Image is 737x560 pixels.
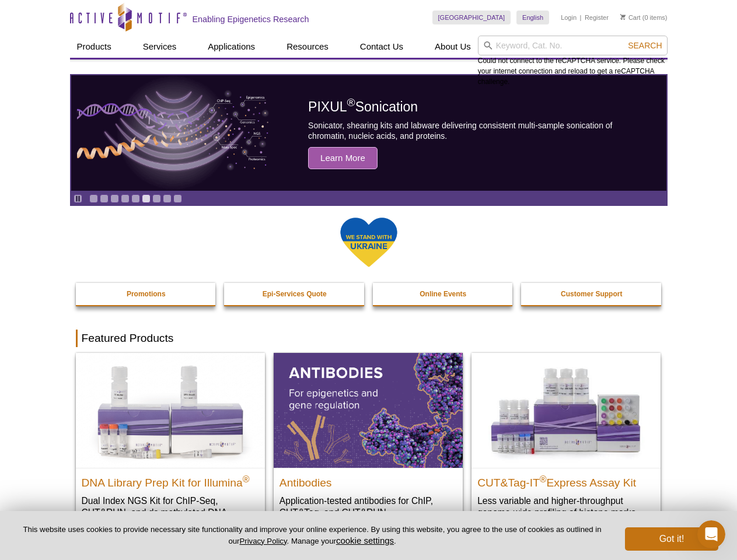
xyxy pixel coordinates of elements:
a: Promotions [76,283,217,305]
a: Register [585,13,609,22]
h2: DNA Library Prep Kit for Illumina [82,471,259,489]
a: Login [561,13,577,22]
li: (0 items) [620,10,668,24]
button: cookie settings [336,535,394,545]
a: About Us [428,36,478,58]
a: [GEOGRAPHIC_DATA] [432,10,511,24]
li: | [580,10,582,24]
div: Could not connect to the reCAPTCHA service. Please check your internet connection and reload to g... [478,36,668,87]
a: Online Events [373,283,514,305]
a: Resources [280,36,336,58]
img: Your Cart [620,14,626,20]
a: Privacy Policy [239,537,287,545]
a: Go to slide 1 [89,194,98,203]
strong: Customer Support [561,290,622,298]
strong: Epi-Services Quote [263,290,327,298]
a: CUT&Tag-IT® Express Assay Kit CUT&Tag-IT®Express Assay Kit Less variable and higher-throughput ge... [471,353,661,530]
sup: ® [347,97,355,109]
img: CUT&Tag-IT® Express Assay Kit [471,353,661,467]
img: All Antibodies [274,353,463,467]
article: PIXUL Sonication [71,75,666,191]
p: Dual Index NGS Kit for ChIP-Seq, CUT&RUN, and ds methylated DNA assays. [82,495,259,530]
a: Contact Us [353,36,410,58]
a: Toggle autoplay [74,194,82,203]
span: Search [628,41,662,50]
a: PIXUL sonication PIXUL®Sonication Sonicator, shearing kits and labware delivering consistent mult... [71,75,666,191]
a: Go to slide 4 [121,194,130,203]
p: Application-tested antibodies for ChIP, CUT&Tag, and CUT&RUN. [280,495,457,519]
img: PIXUL sonication [77,75,270,191]
a: Cart [620,13,641,22]
a: English [516,10,549,24]
img: DNA Library Prep Kit for Illumina [76,353,265,467]
a: All Antibodies Antibodies Application-tested antibodies for ChIP, CUT&Tag, and CUT&RUN. [274,353,463,530]
strong: Online Events [420,290,466,298]
a: Services [136,36,184,58]
button: Search [624,40,665,51]
sup: ® [243,474,250,484]
a: Go to slide 9 [173,194,182,203]
h2: Enabling Epigenetics Research [193,14,309,24]
a: Products [70,36,118,58]
strong: Promotions [127,290,166,298]
a: Customer Support [521,283,662,305]
a: Go to slide 6 [142,194,151,203]
h2: Antibodies [280,471,457,489]
p: Sonicator, shearing kits and labware delivering consistent multi-sample sonication of chromatin, ... [308,120,640,141]
iframe: Intercom live chat [697,520,725,548]
a: Go to slide 5 [131,194,140,203]
a: Go to slide 8 [163,194,172,203]
a: Applications [201,36,262,58]
a: Go to slide 3 [110,194,119,203]
input: Keyword, Cat. No. [478,36,668,55]
h2: CUT&Tag-IT Express Assay Kit [477,471,655,489]
a: Go to slide 2 [100,194,109,203]
a: Go to slide 7 [152,194,161,203]
a: Epi-Services Quote [224,283,365,305]
img: We Stand With Ukraine [340,216,398,268]
span: Learn More [308,147,378,169]
a: DNA Library Prep Kit for Illumina DNA Library Prep Kit for Illumina® Dual Index NGS Kit for ChIP-... [76,353,265,541]
p: This website uses cookies to provide necessary site functionality and improve your online experie... [19,524,606,547]
h2: Featured Products [76,330,662,347]
sup: ® [540,474,547,484]
button: Got it! [625,527,718,551]
p: Less variable and higher-throughput genome-wide profiling of histone marks​. [477,495,655,519]
span: PIXUL Sonication [308,99,418,114]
